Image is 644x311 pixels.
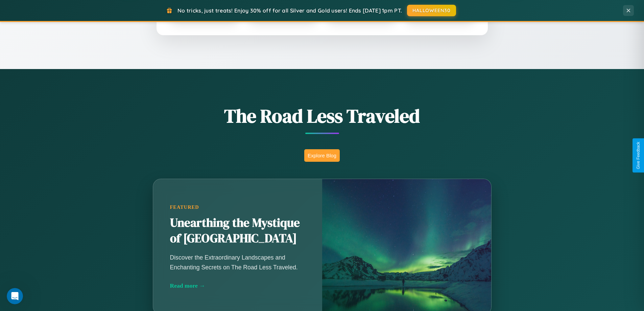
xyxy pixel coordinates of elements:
button: Explore Blog [304,149,340,162]
div: Read more → [170,282,305,289]
span: No tricks, just treats! Enjoy 30% off for all Silver and Gold users! Ends [DATE] 1pm PT. [177,7,402,14]
h2: Unearthing the Mystique of [GEOGRAPHIC_DATA] [170,215,305,246]
p: Discover the Extraordinary Landscapes and Enchanting Secrets on The Road Less Traveled. [170,253,305,272]
h1: The Road Less Traveled [119,103,525,129]
iframe: Intercom live chat [7,288,23,304]
button: HALLOWEEN30 [407,5,456,16]
div: Give Feedback [636,142,641,169]
div: Featured [170,204,305,210]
